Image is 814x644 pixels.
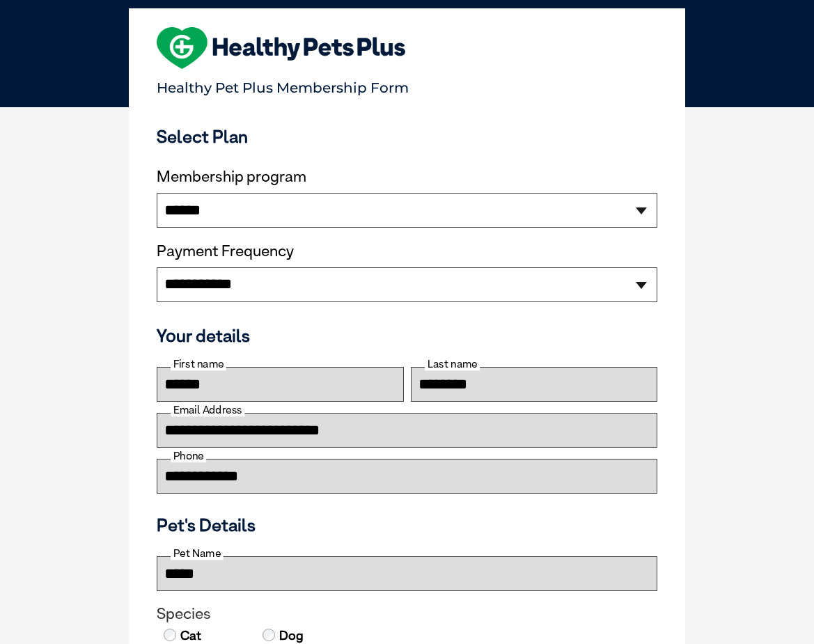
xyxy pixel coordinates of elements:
label: Payment Frequency [157,242,294,260]
label: Phone [171,450,206,462]
legend: Species [157,605,657,623]
img: heart-shape-hpp-logo-large.png [157,27,405,69]
label: Email Address [171,404,244,416]
label: Last name [425,358,480,370]
h3: Select Plan [157,126,657,147]
p: Healthy Pet Plus Membership Form [157,73,657,96]
label: Membership program [157,168,657,186]
label: First name [171,358,226,370]
h3: Pet's Details [151,515,663,535]
h3: Your details [157,325,657,346]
